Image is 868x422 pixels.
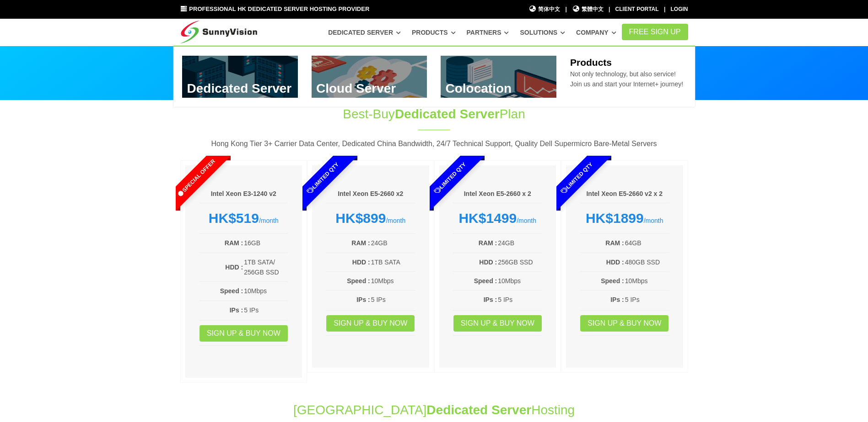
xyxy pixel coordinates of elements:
[371,257,415,268] td: 1TB SATA
[326,315,415,332] a: Sign up & Buy Now
[605,239,624,247] b: RAM :
[467,24,509,41] a: Partners
[371,294,415,305] td: 5 IPs
[458,211,517,226] strong: HK$1499
[173,46,695,107] div: Dedicated Server
[497,275,542,286] td: 10Mbps
[335,211,386,226] strong: HK$899
[230,306,243,314] b: IPs :
[371,275,415,286] td: 10Mbps
[199,190,289,199] h6: Intel Xeon E3-1240 v2
[565,5,566,14] li: |
[497,237,542,248] td: 24GB
[356,296,370,303] b: IPs :
[625,275,669,286] td: 10Mbps
[625,237,669,248] td: 64GB
[395,107,500,121] span: Dedicated Server
[453,315,542,332] a: Sign up & Buy Now
[189,5,369,12] span: Professional HK Dedicated Server Hosting Provider
[664,5,665,14] li: |
[474,277,497,285] b: Speed :
[601,277,624,285] b: Speed :
[572,5,604,14] a: 繁體中文
[606,258,624,266] b: HDD :
[610,296,624,303] b: IPs :
[351,239,370,247] b: RAM :
[484,296,497,303] b: IPs :
[209,211,259,226] strong: HK$519
[580,315,669,332] a: Sign up & Buy Now
[243,257,288,278] td: 1TB SATA/ 256GB SSD
[520,24,565,41] a: Solutions
[282,105,587,123] h1: Best-Buy Plan
[243,237,288,248] td: 16GB
[243,305,288,316] td: 5 IPs
[625,257,669,268] td: 480GB SSD
[371,237,415,248] td: 24GB
[411,140,488,216] span: Limited Qty
[497,294,542,305] td: 5 IPs
[225,239,243,247] b: RAM :
[615,6,659,12] a: Client Portal
[609,5,610,14] li: |
[580,210,669,227] div: /month
[285,140,361,216] span: Limited Qty
[326,190,415,199] h6: Intel Xeon E5-2660 x2
[453,210,543,227] div: /month
[622,24,688,40] a: FREE Sign Up
[671,6,688,12] a: Login
[580,190,669,199] h6: Intel Xeon E5-2660 v2 x 2
[570,57,612,68] b: Products
[199,325,288,342] a: Sign up & Buy Now
[352,258,370,266] b: HDD :
[576,24,616,41] a: Company
[539,140,615,216] span: Limited Qty
[220,287,243,295] b: Speed :
[328,24,401,41] a: Dedicated Server
[412,24,456,41] a: Products
[625,294,669,305] td: 5 IPs
[326,210,415,227] div: /month
[157,140,234,216] span: Special Offer
[180,401,688,419] h1: [GEOGRAPHIC_DATA] Hosting
[586,211,644,226] strong: HK$1899
[243,285,288,296] td: 10Mbps
[529,5,561,14] a: 简体中文
[180,138,688,150] p: Hong Kong Tier 3+ Carrier Data Center, Dedicated China Bandwidth, 24/7 Technical Support, Quality...
[570,70,683,88] span: Not only technology, but also service! Join us and start your Internet+ journey!
[453,190,543,199] h6: Intel Xeon E5-2660 x 2
[479,239,497,247] b: RAM :
[199,210,289,227] div: /month
[225,264,243,271] b: HDD :
[497,257,542,268] td: 256GB SSD
[347,277,370,285] b: Speed :
[479,258,497,266] b: HDD :
[426,403,531,417] span: Dedicated Server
